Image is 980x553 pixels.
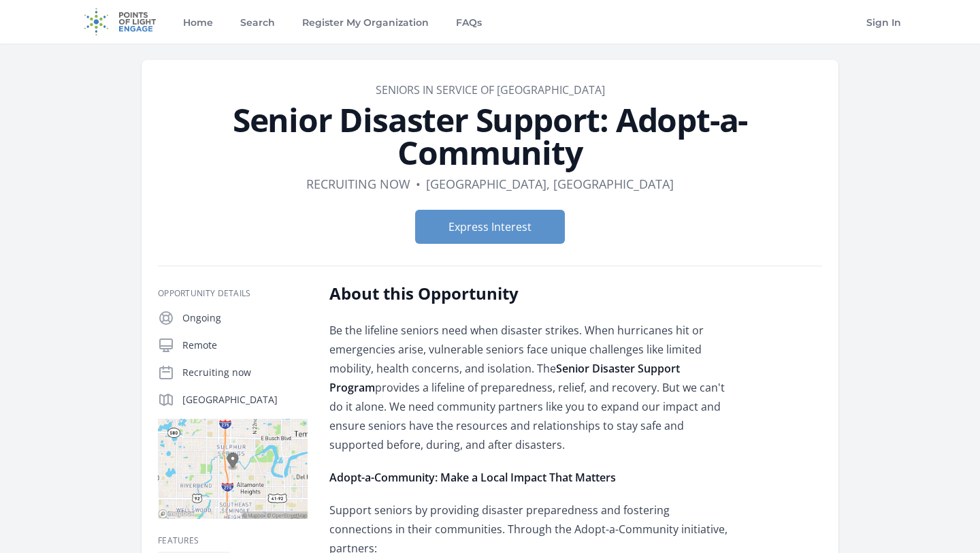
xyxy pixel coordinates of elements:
p: Be the lifeline seniors need when disaster strikes. When hurricanes hit or emergencies arise, vul... [329,321,728,454]
h3: Opportunity Details [158,288,308,299]
strong: Adopt-a-Community: Make a Local Impact That Matters [329,470,616,485]
dd: Recruiting now [306,174,410,193]
p: Recruiting now [182,366,308,379]
button: Express Interest [415,210,565,244]
div: • [416,174,421,193]
h1: Senior Disaster Support: Adopt-a-Community [158,104,822,169]
a: Seniors In Service of [GEOGRAPHIC_DATA] [376,82,605,97]
h3: Features [158,535,308,546]
img: Map [158,419,308,519]
p: [GEOGRAPHIC_DATA] [182,393,308,407]
h2: About this Opportunity [329,283,728,304]
p: Remote [182,338,308,352]
p: Ongoing [182,311,308,325]
dd: [GEOGRAPHIC_DATA], [GEOGRAPHIC_DATA] [426,174,674,193]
